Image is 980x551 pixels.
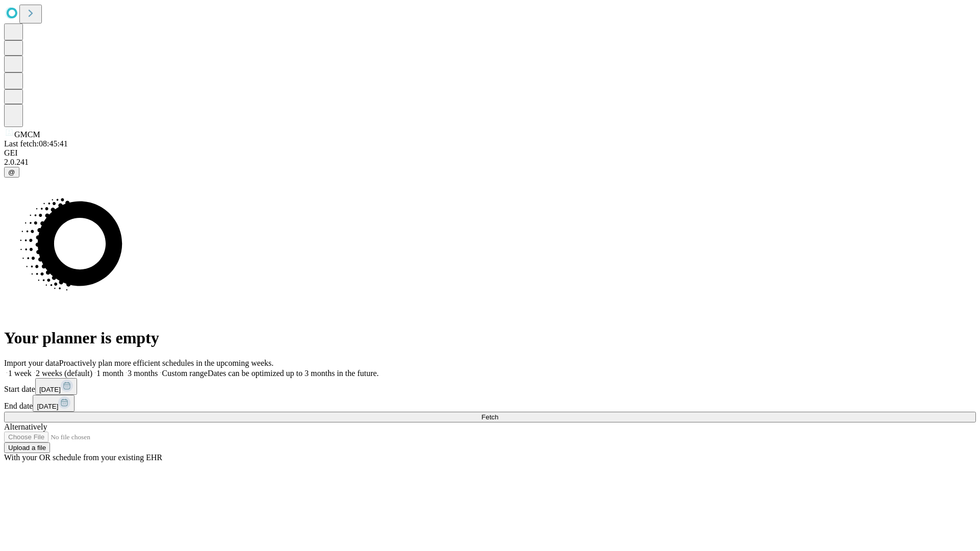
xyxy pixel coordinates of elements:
[4,359,59,367] span: Import your data
[4,395,976,412] div: End date
[4,412,976,422] button: Fetch
[59,359,274,367] span: Proactively plan more efficient schedules in the upcoming weeks.
[4,329,976,347] h1: Your planner is empty
[4,422,47,431] span: Alternatively
[37,403,58,410] span: [DATE]
[208,369,379,378] span: Dates can be optimized up to 3 months in the future.
[36,369,92,378] span: 2 weeks (default)
[4,148,976,158] div: GEI
[162,369,207,378] span: Custom range
[35,378,77,395] button: [DATE]
[8,168,15,176] span: @
[33,395,75,412] button: [DATE]
[481,413,498,421] span: Fetch
[8,369,32,378] span: 1 week
[4,442,50,453] button: Upload a file
[39,386,61,393] span: [DATE]
[14,130,40,139] span: GMCM
[4,378,976,395] div: Start date
[4,453,162,462] span: With your OR schedule from your existing EHR
[4,158,976,167] div: 2.0.241
[4,139,68,148] span: Last fetch: 08:45:41
[96,369,124,378] span: 1 month
[128,369,158,378] span: 3 months
[4,167,19,178] button: @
